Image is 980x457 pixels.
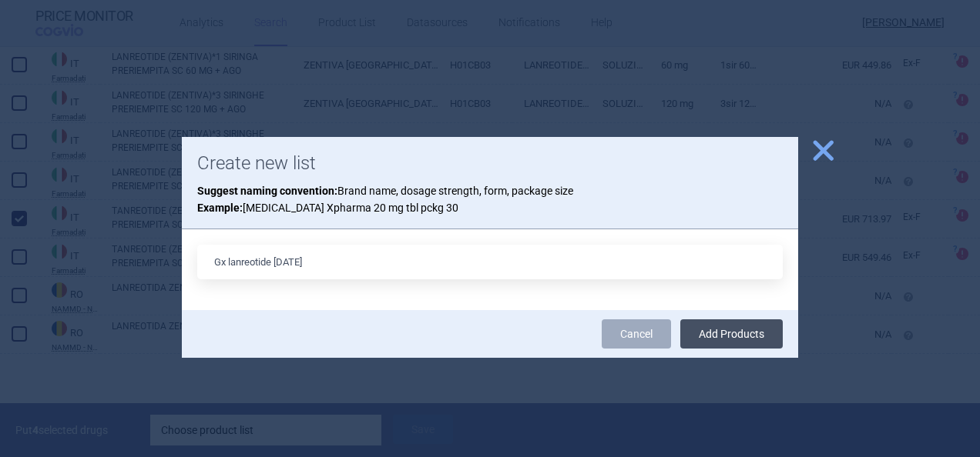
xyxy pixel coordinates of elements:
input: List name [197,245,783,279]
strong: Suggest naming convention: [197,185,337,197]
a: Cancel [602,319,671,349]
p: Brand name, dosage strength, form, package size [MEDICAL_DATA] Xpharma 20 mg tbl pckg 30 [197,182,783,217]
strong: Example: [197,202,243,214]
h1: Create new list [197,152,783,175]
button: Add Products [680,319,783,349]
